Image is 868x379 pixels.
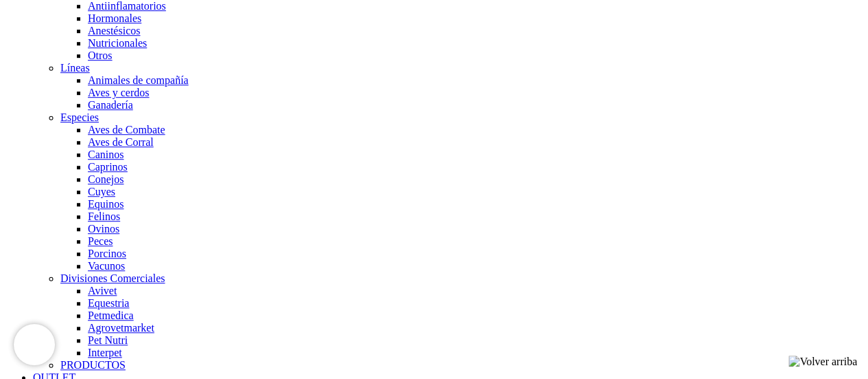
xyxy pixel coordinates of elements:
a: Vacunos [88,260,125,272]
a: Animales de compañía [88,74,189,86]
a: Pet Nutri [88,334,128,346]
a: Líneas [60,62,90,74]
a: Especies [60,111,99,123]
a: Ovinos [88,223,119,235]
a: Avivet [88,285,117,296]
a: Felinos [88,210,120,222]
a: Aves de Corral [88,136,154,148]
a: PRODUCTOS [60,359,126,371]
a: Caninos [88,149,124,160]
a: Ganadería [88,99,133,111]
a: Conejos [88,173,124,185]
a: Equinos [88,198,124,210]
a: Porcinos [88,248,126,259]
a: Nutricionales [88,37,147,49]
a: Petmedica [88,310,134,321]
a: Caprinos [88,161,128,173]
a: Interpet [88,347,122,358]
a: Otros [88,50,113,61]
a: Aves y cerdos [88,87,149,98]
iframe: Brevo live chat [14,324,55,365]
a: Aves de Combate [88,124,165,136]
a: Divisiones Comerciales [60,272,165,284]
a: Hormonales [88,12,141,24]
a: Cuyes [88,186,115,197]
a: Peces [88,235,113,247]
a: Equestria [88,297,129,309]
img: Volver arriba [788,356,857,368]
a: Agrovetmarket [88,322,154,334]
a: Anestésicos [88,25,140,36]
